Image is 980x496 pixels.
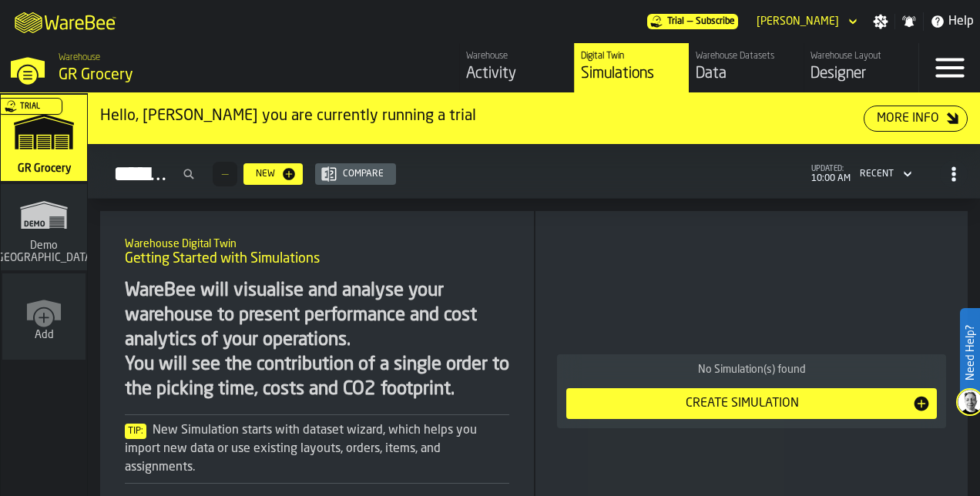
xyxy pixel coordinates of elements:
[854,165,915,183] div: DropdownMenuValue-4
[581,51,683,62] div: Digital Twin
[337,169,390,179] div: Compare
[811,63,912,85] div: Designer
[647,14,738,29] div: Menu Subscription
[572,394,912,413] div: Create Simulation
[88,93,980,144] div: ItemListCard-
[919,43,980,92] label: button-toggle-Menu
[750,12,861,31] div: DropdownMenuValue-Sandhya Gopakumar
[250,169,281,179] div: New
[696,16,735,27] span: Subscribe
[871,109,945,128] div: More Info
[125,250,320,267] span: Getting Started with Simulations
[466,51,568,62] div: Warehouse
[804,43,918,92] a: link-to-/wh/i/e451d98b-95f6-4604-91ff-c80219f9c36d/designer
[206,162,243,186] div: ButtonLoadMore-Load More-Prev-First-Last
[647,14,738,29] a: link-to-/wh/i/e451d98b-95f6-4604-91ff-c80219f9c36d/pricing/
[689,43,804,92] a: link-to-/wh/i/e451d98b-95f6-4604-91ff-c80219f9c36d/data
[811,51,912,62] div: Warehouse Layout
[864,106,968,132] button: button-More Info
[696,51,797,62] div: Warehouse Datasets
[566,388,937,419] button: button-Create Simulation
[860,169,894,179] div: DropdownMenuValue-4
[20,102,40,111] span: Trial
[581,63,683,85] div: Simulations
[757,15,839,28] div: DropdownMenuValue-Sandhya Gopakumar
[466,63,568,85] div: Activity
[687,16,693,27] span: —
[315,163,396,185] button: button-Compare
[895,14,923,29] label: button-toggle-Notifications
[59,65,336,86] div: GR Grocery
[243,163,303,185] button: button-New
[125,424,146,439] span: Tip:
[459,43,574,92] a: link-to-/wh/i/e451d98b-95f6-4604-91ff-c80219f9c36d/feed/
[1,184,87,273] a: link-to-/wh/i/16932755-72b9-4ea4-9c69-3f1f3a500823/simulations
[811,165,851,173] span: updated:
[125,421,509,477] div: New Simulation starts with dataset wizard, which helps you import new data or use existing layout...
[867,14,894,29] label: button-toggle-Settings
[948,12,974,31] span: Help
[1,95,87,184] a: link-to-/wh/i/e451d98b-95f6-4604-91ff-c80219f9c36d/simulations
[574,43,689,92] a: link-to-/wh/i/e451d98b-95f6-4604-91ff-c80219f9c36d/simulations
[962,310,978,396] label: Need Help?
[811,173,851,184] span: 10:00 AM
[88,144,980,199] h2: button-Simulations
[125,235,509,250] h2: Sub Title
[566,364,937,376] div: No Simulation(s) found
[667,16,684,27] span: Trial
[696,63,797,85] div: Data
[125,279,509,402] div: WareBee will visualise and analyse your warehouse to present performance and cost analytics of yo...
[924,12,980,31] label: button-toggle-Help
[222,169,228,179] span: —
[100,106,864,127] div: Hello, [PERSON_NAME] you are currently running a trial
[59,52,100,63] span: Warehouse
[35,329,54,341] span: Add
[112,223,522,279] div: title-Getting Started with Simulations
[2,273,86,363] a: link-to-/wh/new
